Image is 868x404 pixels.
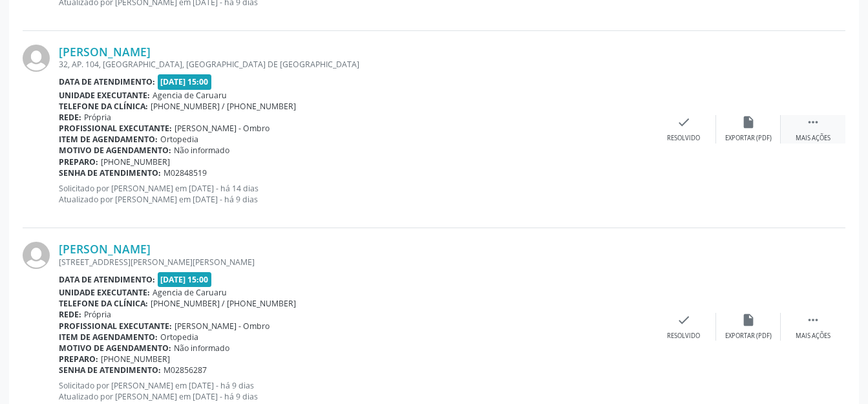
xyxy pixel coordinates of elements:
[59,309,81,320] b: Rede:
[806,115,820,129] i: 
[23,45,50,72] img: img
[59,101,148,112] b: Telefone da clínica:
[806,313,820,327] i: 
[164,167,207,178] span: M02848519
[59,134,158,145] b: Item de agendamento:
[84,112,111,123] span: Própria
[174,145,229,156] span: Não informado
[59,76,155,87] b: Data de atendimento:
[59,123,172,134] b: Profissional executante:
[59,45,151,59] a: [PERSON_NAME]
[725,134,772,143] div: Exportar (PDF)
[59,332,158,343] b: Item de agendamento:
[84,309,111,320] span: Própria
[158,272,212,287] span: [DATE] 15:00
[59,90,150,101] b: Unidade executante:
[796,332,831,341] div: Mais ações
[741,313,756,327] i: insert_drive_file
[59,380,651,402] p: Solicitado por [PERSON_NAME] em [DATE] - há 9 dias Atualizado por [PERSON_NAME] em [DATE] - há 9 ...
[164,365,207,376] span: M02856287
[151,298,296,309] span: [PHONE_NUMBER] / [PHONE_NUMBER]
[796,134,831,143] div: Mais ações
[160,134,198,145] span: Ortopedia
[59,112,81,123] b: Rede:
[667,332,700,341] div: Resolvido
[59,321,172,332] b: Profissional executante:
[59,257,651,268] div: [STREET_ADDRESS][PERSON_NAME][PERSON_NAME]
[174,343,229,354] span: Não informado
[725,332,772,341] div: Exportar (PDF)
[101,354,170,365] span: [PHONE_NUMBER]
[175,321,270,332] span: [PERSON_NAME] - Ombro
[59,242,151,256] a: [PERSON_NAME]
[175,123,270,134] span: [PERSON_NAME] - Ombro
[160,332,198,343] span: Ortopedia
[59,59,651,70] div: 32, AP. 104, [GEOGRAPHIC_DATA], [GEOGRAPHIC_DATA] DE [GEOGRAPHIC_DATA]
[59,156,98,167] b: Preparo:
[153,287,227,298] span: Agencia de Caruaru
[59,287,150,298] b: Unidade executante:
[59,274,155,285] b: Data de atendimento:
[101,156,170,167] span: [PHONE_NUMBER]
[23,242,50,269] img: img
[59,354,98,365] b: Preparo:
[151,101,296,112] span: [PHONE_NUMBER] / [PHONE_NUMBER]
[677,115,691,129] i: check
[59,167,161,178] b: Senha de atendimento:
[59,298,148,309] b: Telefone da clínica:
[158,74,212,89] span: [DATE] 15:00
[677,313,691,327] i: check
[153,90,227,101] span: Agencia de Caruaru
[741,115,756,129] i: insert_drive_file
[59,343,171,354] b: Motivo de agendamento:
[59,145,171,156] b: Motivo de agendamento:
[59,183,651,205] p: Solicitado por [PERSON_NAME] em [DATE] - há 14 dias Atualizado por [PERSON_NAME] em [DATE] - há 9...
[667,134,700,143] div: Resolvido
[59,365,161,376] b: Senha de atendimento:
